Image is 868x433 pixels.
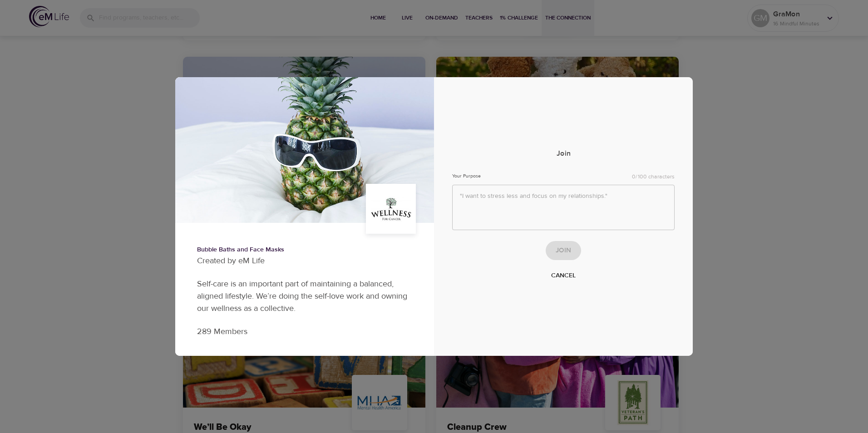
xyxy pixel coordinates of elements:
[547,267,579,284] button: Cancel
[197,325,412,338] p: 289 Members
[197,278,412,315] p: Self-care is an important part of maintaining a balanced, aligned lifestyle. We’re doing the self...
[551,270,576,281] span: Cancel
[452,174,481,179] label: Your Purpose
[197,245,412,255] h6: Bubble Baths and Face Masks
[632,173,675,181] div: 0/100 characters
[197,255,412,267] p: Created by eM Life
[557,149,571,158] h5: Join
